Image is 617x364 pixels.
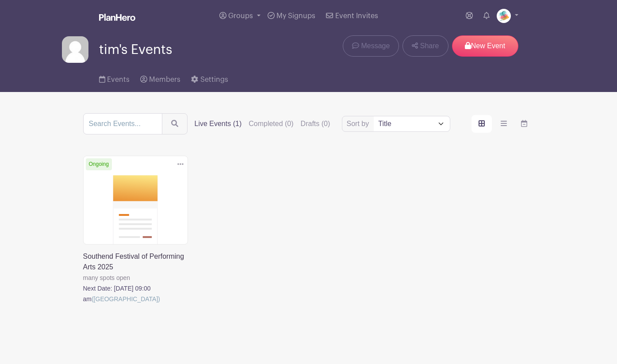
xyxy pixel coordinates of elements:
a: Message [343,35,399,57]
span: Message [361,41,390,51]
span: Event Invites [335,12,378,19]
span: Events [107,76,130,83]
input: Search Events... [83,113,162,134]
label: Drafts (0) [301,119,330,129]
p: New Event [452,35,518,57]
div: order and view [471,115,534,133]
span: Members [149,76,180,83]
span: Settings [200,76,228,83]
span: Groups [228,12,253,19]
div: filters [195,119,330,129]
span: My Signups [276,12,315,19]
span: tim's Events [99,42,172,57]
label: Live Events (1) [195,119,242,129]
span: Share [420,41,439,51]
label: Completed (0) [249,119,293,129]
img: default-ce2991bfa6775e67f084385cd625a349d9dcbb7a52a09fb2fda1e96e2d18dcdb.png [62,36,88,63]
label: Sort by [347,119,372,129]
a: Share [402,35,448,57]
a: Members [140,64,180,92]
a: Events [99,64,130,92]
a: Settings [191,64,228,92]
img: PROFILE-IMAGE-Southend-Festival-PA-Logo.png [497,9,511,23]
img: logo_white-6c42ec7e38ccf1d336a20a19083b03d10ae64f83f12c07503d8b9e83406b4c7d.svg [99,14,135,21]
